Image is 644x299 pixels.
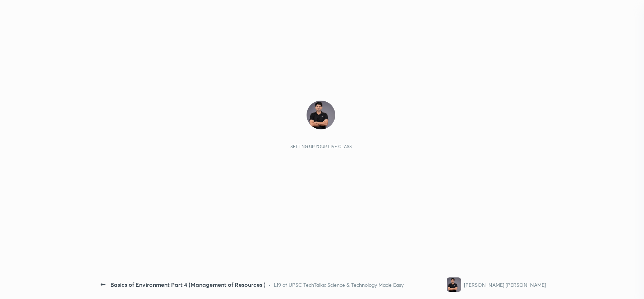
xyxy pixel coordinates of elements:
[307,101,335,129] img: f845d9891ff2455a9541dbd0ff7792b6.jpg
[274,281,404,289] div: L19 of UPSC TechTalks: Science & Technology Made Easy
[110,280,266,289] div: Basics of Environment Part 4 (Management of Resources )
[464,281,546,289] div: [PERSON_NAME] [PERSON_NAME]
[447,277,461,292] img: f845d9891ff2455a9541dbd0ff7792b6.jpg
[268,281,271,289] div: •
[290,144,352,149] div: Setting up your live class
